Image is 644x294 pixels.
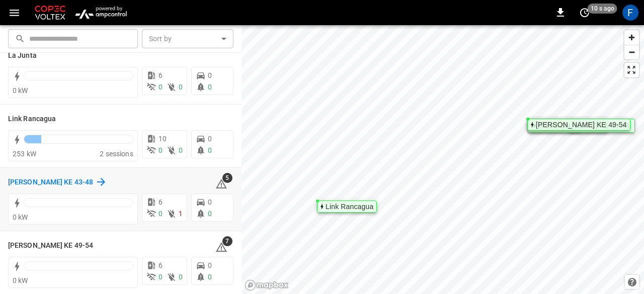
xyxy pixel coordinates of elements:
[208,210,212,218] span: 0
[577,5,593,21] button: set refresh interval
[536,122,627,128] div: [PERSON_NAME] KE 49-54
[624,30,639,45] button: Zoom in
[179,210,183,218] span: 1
[208,83,212,91] span: 0
[527,119,630,131] div: Map marker
[33,3,67,22] img: Customer Logo
[222,173,232,183] span: 5
[624,45,639,59] span: Zoom out
[158,146,163,154] span: 0
[208,135,212,143] span: 0
[208,273,212,281] span: 0
[158,71,163,79] span: 6
[158,83,163,91] span: 0
[158,210,163,218] span: 0
[179,273,183,281] span: 0
[8,50,37,61] h6: La Junta
[208,146,212,154] span: 0
[13,276,28,284] span: 0 kW
[8,177,93,188] h6: Loza Colon KE 43-48
[622,5,638,21] div: profile-icon
[13,150,36,158] span: 253 kW
[208,198,212,206] span: 0
[8,240,93,251] h6: Loza Colon KE 49-54
[13,213,28,221] span: 0 kW
[179,83,183,91] span: 0
[71,3,130,22] img: ampcontrol.io logo
[158,198,163,206] span: 6
[242,25,644,294] canvas: Map
[100,150,133,158] span: 2 sessions
[326,204,373,210] div: Link Rancagua
[588,4,617,14] span: 10 s ago
[13,86,28,94] span: 0 kW
[158,273,163,281] span: 0
[179,146,183,154] span: 0
[245,279,289,291] a: Mapbox homepage
[158,135,167,143] span: 10
[158,261,163,269] span: 6
[624,45,639,59] button: Zoom out
[208,71,212,79] span: 0
[222,236,232,246] span: 7
[208,261,212,269] span: 0
[8,114,56,125] h6: Link Rancagua
[317,201,377,213] div: Map marker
